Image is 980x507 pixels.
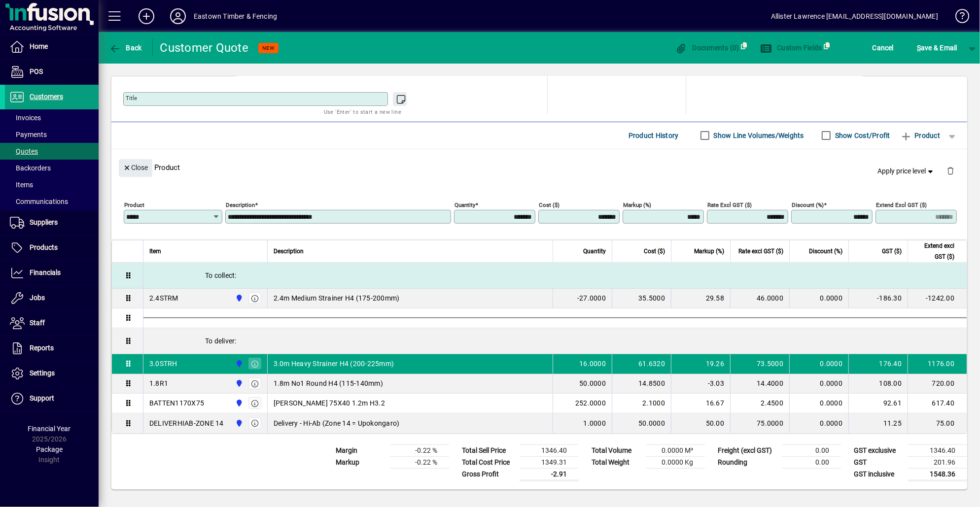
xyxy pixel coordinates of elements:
[908,394,967,413] td: 617.40
[194,8,277,24] div: Eastown Timber & Fencing
[671,374,730,394] td: -3.03
[30,218,58,226] span: Suppliers
[28,425,71,433] span: Financial Year
[274,378,383,388] span: 1.8m No1 Round H4 (115-140mm)
[233,293,244,304] span: Holyoake St
[782,444,841,456] td: 0.00
[390,456,449,468] td: -0.22 %
[106,39,144,57] button: Back
[789,289,848,308] td: 0.0000
[520,456,579,468] td: 1349.31
[457,468,520,480] td: Gross Profit
[233,358,244,369] span: Holyoake St
[579,378,606,388] span: 50.0000
[30,294,45,302] span: Jobs
[644,246,665,257] span: Cost ($)
[30,394,54,402] span: Support
[119,159,152,177] button: Close
[149,359,177,369] div: 3.0STRH
[789,374,848,394] td: 0.0000
[455,201,475,208] mat-label: Quantity
[5,336,99,361] a: Reports
[587,456,646,468] td: Total Weight
[908,444,967,456] td: 1346.40
[939,159,962,183] button: Delete
[782,456,841,468] td: 0.00
[5,210,99,235] a: Suppliers
[149,398,204,408] div: BATTEN1170X75
[5,261,99,285] a: Financials
[849,456,908,468] td: GST
[124,201,144,208] mat-label: Product
[5,109,99,126] a: Invoices
[583,246,606,257] span: Quantity
[671,394,730,413] td: 16.67
[736,378,783,388] div: 14.4000
[30,42,48,50] span: Home
[331,444,390,456] td: Margin
[848,289,908,308] td: -186.30
[233,418,244,429] span: Holyoake St
[99,39,153,57] app-page-header-button: Back
[324,106,401,117] mat-hint: Use 'Enter' to start a new line
[758,39,825,57] button: Custom Fields
[149,378,168,388] div: 1.8R1
[612,374,671,394] td: 14.8500
[143,328,967,354] div: To deliver:
[895,127,945,144] button: Product
[30,344,54,352] span: Reports
[908,289,967,308] td: -1242.00
[917,40,957,56] span: ave & Email
[30,93,63,101] span: Customers
[149,418,224,428] div: DELIVERHIAB-ZONE 14
[5,386,99,411] a: Support
[331,456,390,468] td: Markup
[584,418,606,428] span: 1.0000
[760,44,822,52] span: Custom Fields
[520,468,579,480] td: -2.91
[274,398,385,408] span: [PERSON_NAME] 75X40 1.2m H3.2
[612,394,671,413] td: 2.1000
[520,444,579,456] td: 1346.40
[675,44,739,52] span: Documents (0)
[274,359,394,369] span: 3.0m Heavy Strainer H4 (200-225mm)
[912,39,962,57] button: Save & Email
[30,269,61,276] span: Financials
[575,398,606,408] span: 252.0000
[713,444,782,456] td: Freight (excl GST)
[226,201,255,208] mat-label: Description
[694,246,724,257] span: Markup (%)
[10,114,41,122] span: Invoices
[390,444,449,456] td: -0.22 %
[625,127,683,144] button: Product History
[457,444,520,456] td: Total Sell Price
[792,201,824,208] mat-label: Discount (%)
[111,149,967,185] div: Product
[149,246,161,257] span: Item
[900,128,940,143] span: Product
[5,143,99,160] a: Quotes
[848,374,908,394] td: 108.00
[233,398,244,408] span: Holyoake St
[10,131,47,138] span: Payments
[5,236,99,260] a: Products
[612,354,671,374] td: 61.6320
[5,126,99,143] a: Payments
[274,418,400,428] span: Delivery - Hi-Ab (Zone 14 = Upokongaro)
[5,311,99,336] a: Staff
[671,289,730,308] td: 29.58
[908,413,967,433] td: 75.00
[939,166,962,175] app-page-header-button: Delete
[833,131,890,140] label: Show Cost/Profit
[149,293,178,303] div: 2.4STRM
[712,131,804,140] label: Show Line Volumes/Weights
[30,319,45,327] span: Staff
[143,263,967,288] div: To collect:
[736,359,783,369] div: 73.5000
[5,361,99,386] a: Settings
[10,198,68,205] span: Communications
[849,468,908,480] td: GST inclusive
[908,374,967,394] td: 720.00
[539,201,560,208] mat-label: Cost ($)
[162,7,194,25] button: Profile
